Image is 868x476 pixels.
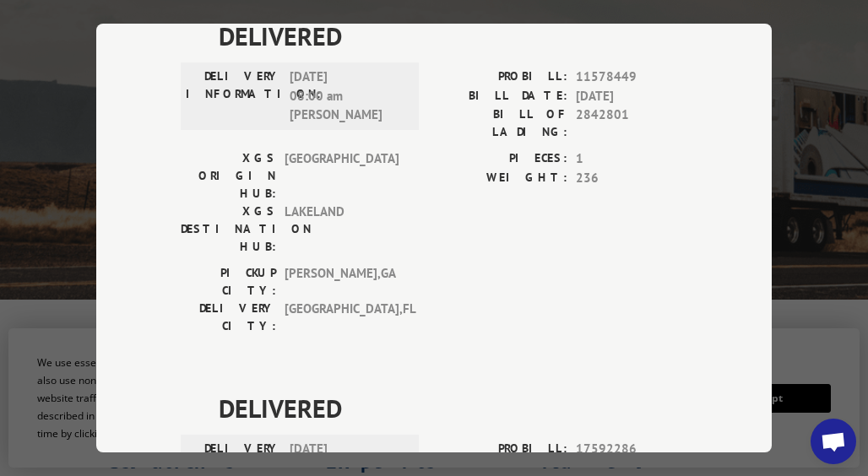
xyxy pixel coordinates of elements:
[219,17,687,55] span: DELIVERED
[285,149,399,203] span: [GEOGRAPHIC_DATA]
[285,300,399,335] span: [GEOGRAPHIC_DATA] , FL
[576,440,687,459] span: 17592286
[181,203,276,256] label: XGS DESTINATION HUB:
[181,300,276,335] label: DELIVERY CITY:
[434,68,567,87] label: PROBILL:
[290,68,404,125] span: [DATE] 08:00 am [PERSON_NAME]
[219,389,687,427] span: DELIVERED
[576,105,687,141] span: 2842801
[181,264,276,300] label: PICKUP CITY:
[434,87,567,106] label: BILL DATE:
[576,169,687,188] span: 236
[181,149,276,203] label: XGS ORIGIN HUB:
[811,419,856,464] a: Open chat
[186,68,281,125] label: DELIVERY INFORMATION:
[576,87,687,106] span: [DATE]
[576,149,687,169] span: 1
[434,149,567,169] label: PIECES:
[285,203,399,256] span: LAKELAND
[576,68,687,87] span: 11578449
[434,169,567,188] label: WEIGHT:
[434,105,567,141] label: BILL OF LADING:
[285,264,399,300] span: [PERSON_NAME] , GA
[434,440,567,459] label: PROBILL:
